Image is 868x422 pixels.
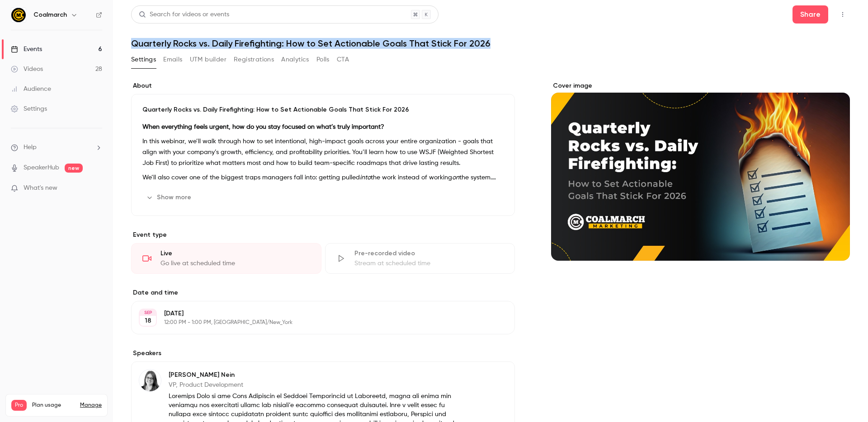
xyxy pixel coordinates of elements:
button: Emails [163,52,182,67]
label: Date and time [131,288,515,297]
p: Quarterly Rocks vs. Daily Firefighting: How to Set Actionable Goals That Stick For 2026 [142,105,504,114]
label: Cover image [551,81,850,90]
button: Registrations [234,52,274,67]
span: Pro [11,400,27,411]
button: UTM builder [190,52,226,67]
label: About [131,81,515,90]
p: VP, Product Development [169,380,456,389]
p: [DATE] [164,309,467,318]
a: SpeakerHub [24,163,59,173]
div: Pre-recorded video [354,249,504,258]
div: Events [11,45,42,54]
em: into [360,174,371,181]
span: Help [24,143,37,152]
p: Event type [131,230,515,239]
p: 12:00 PM - 1:00 PM, [GEOGRAPHIC_DATA]/New_York [164,319,467,326]
h6: Coalmarch [33,10,67,19]
div: Pre-recorded videoStream at scheduled time [325,243,515,274]
a: Manage [80,402,102,409]
div: Stream at scheduled time [354,259,504,268]
button: Show more [142,190,197,205]
button: Settings [131,52,156,67]
div: Settings [11,104,47,113]
p: 18 [145,316,151,325]
p: In this webinar, we’ll walk through how to set intentional, high-impact goals across your entire ... [142,136,504,169]
button: Polls [316,52,330,67]
label: Speakers [131,349,515,358]
button: CTA [337,52,349,67]
div: Search for videos or events [139,10,229,19]
div: SEP [140,309,156,316]
img: Coalmarch [11,8,26,22]
li: help-dropdown-opener [11,143,102,152]
span: What's new [24,183,57,193]
em: on [452,174,459,181]
strong: When everything feels urgent, how do you stay focused on what’s truly important? [142,124,384,130]
span: new [65,164,83,173]
span: Plan usage [32,402,75,409]
button: Analytics [281,52,309,67]
button: Share [793,5,828,23]
h1: Quarterly Rocks vs. Daily Firefighting: How to Set Actionable Goals That Stick For 2026 [131,38,850,49]
section: Cover image [551,81,850,261]
p: [PERSON_NAME] Nein [169,370,456,380]
img: Christin Nein [139,370,161,391]
div: Go live at scheduled time [160,259,310,268]
div: Videos [11,65,43,74]
div: Live [160,249,310,258]
div: LiveGo live at scheduled time [131,243,321,274]
p: We’ll also cover one of the biggest traps managers fall into: getting pulled the work instead of ... [142,172,504,183]
div: Audience [11,84,51,94]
